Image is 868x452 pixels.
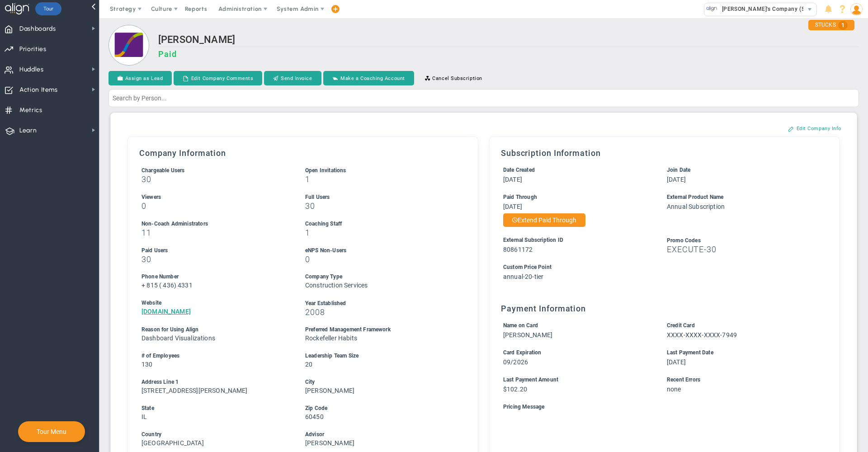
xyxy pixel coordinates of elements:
[19,19,56,38] span: Dashboards
[305,300,346,306] span: Year Established
[305,334,357,342] span: Rockefeller Habits
[838,21,848,30] span: 1
[503,321,650,330] div: Name on Card
[667,386,681,393] span: none
[305,194,330,200] span: Full Users
[850,3,863,15] img: 48978.Person.photo
[667,358,686,366] span: [DATE]
[108,71,172,85] button: Assign as Lead
[803,3,816,16] span: select
[305,202,452,210] h3: 30
[146,282,157,289] span: 815
[142,387,248,394] span: [STREET_ADDRESS][PERSON_NAME]
[142,167,185,174] span: Chargeable Users
[779,121,850,136] button: Edit Company Info
[139,148,467,158] h3: Company Information
[19,40,47,59] span: Priorities
[667,166,814,174] div: Join Date
[305,273,452,281] div: Company Type
[305,167,346,174] span: Open Invitations
[305,247,346,254] span: eNPS Non-Users
[142,352,288,360] div: # of Employees
[264,71,321,85] button: Send Invoice
[163,282,174,289] span: 436
[305,361,312,368] span: 20
[159,282,161,289] span: (
[305,175,452,184] h3: 1
[667,321,814,330] div: Credit Card
[142,413,147,420] span: IL
[305,404,452,413] div: Zip Code
[142,439,204,447] span: [GEOGRAPHIC_DATA]
[503,331,552,339] span: [PERSON_NAME]
[108,89,859,107] input: Search by Person...
[218,5,261,12] span: Administration
[667,245,717,254] span: EXECUTE-30
[305,282,368,289] span: Construction Services
[142,175,288,184] h3: 30
[503,176,522,183] span: [DATE]
[667,176,686,183] span: [DATE]
[305,430,452,439] div: Advisor
[305,308,452,316] h3: 2008
[503,348,650,357] div: Card Expiration
[142,404,288,413] div: State
[34,428,69,436] button: Tour Menu
[142,334,215,342] span: Dashboard Visualizations
[174,71,262,85] button: Edit Company Comments
[808,20,854,30] div: STUCKS
[142,166,185,174] label: Includes Users + Open Invitations, excludes Coaching Staff
[503,193,650,202] div: Paid Through
[667,376,814,384] div: Recent Errors
[706,3,717,14] img: 33318.Company.photo
[503,166,650,174] div: Date Created
[142,325,288,334] div: Reason for Using Align
[503,403,814,411] div: Pricing Message
[142,228,288,237] h3: 11
[142,282,145,289] span: +
[305,325,452,334] div: Preferred Management Framework
[19,101,42,120] span: Metrics
[142,361,152,368] span: 130
[501,148,828,158] h3: Subscription Information
[174,282,176,289] span: )
[142,255,288,264] h3: 30
[667,331,737,339] span: XXXX-XXXX-XXXX-7949
[305,378,452,386] div: City
[503,213,585,227] button: Extend Paid Through
[151,5,172,12] span: Culture
[178,282,193,289] span: 4331
[305,413,324,420] span: 60450
[416,71,491,85] button: Cancel Subscription
[305,255,452,264] h3: 0
[667,203,725,210] span: Annual Subscription
[503,236,650,245] div: External Subscription ID
[305,228,452,237] h3: 1
[503,263,814,272] div: Custom Price Point
[717,3,827,15] span: [PERSON_NAME]'s Company (Sandbox)
[305,352,452,360] div: Leadership Team Size
[142,194,161,200] span: Viewers
[277,5,319,12] span: System Admin
[19,80,58,99] span: Action Items
[142,308,191,315] a: [DOMAIN_NAME]
[142,430,288,439] div: Country
[503,358,528,366] span: 09/2026
[503,386,527,393] span: $102.20
[667,193,814,202] div: External Product Name
[501,304,828,313] h3: Payment Information
[142,221,208,227] span: Non-Coach Administrators
[19,121,37,140] span: Learn
[158,49,859,59] h3: Paid
[19,60,44,79] span: Huddles
[142,378,288,386] div: Address Line 1
[503,376,650,384] div: Last Payment Amount
[142,273,288,281] div: Phone Number
[667,348,814,357] div: Last Payment Date
[503,203,522,210] span: [DATE]
[503,246,533,253] span: 80861172
[142,247,168,254] span: Paid Users
[667,237,701,244] span: Promo Codes
[108,25,149,66] img: Loading...
[142,299,288,307] div: Website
